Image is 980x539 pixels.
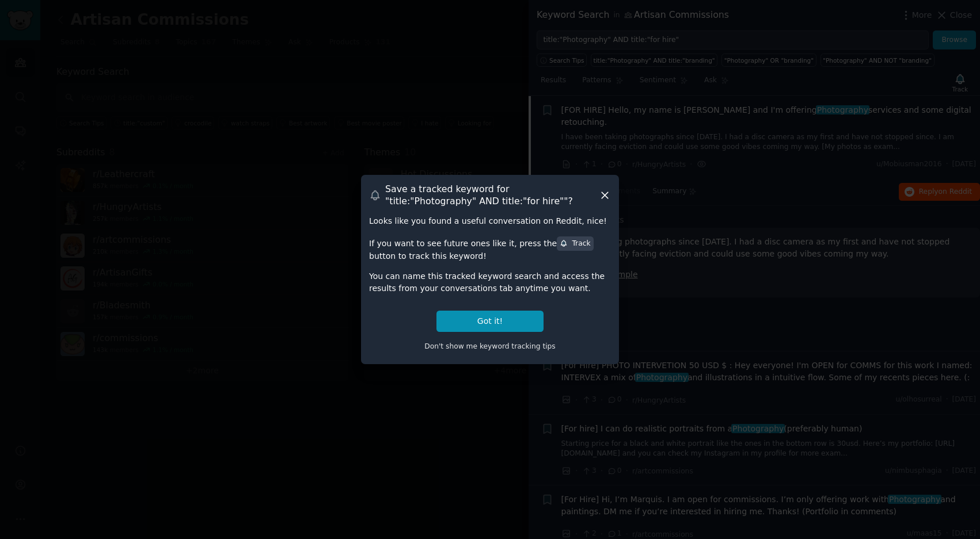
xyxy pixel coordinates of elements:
[436,311,544,332] button: Got it!
[369,270,611,295] div: You can name this tracked keyword search and access the results from your conversations tab anyti...
[369,235,611,262] div: If you want to see future ones like it, press the button to track this keyword!
[369,215,611,227] div: Looks like you found a useful conversation on Reddit, nice!
[424,342,556,350] span: Don't show me keyword tracking tips
[560,239,590,249] div: Track
[385,183,599,207] h3: Save a tracked keyword for " title:"Photography" AND title:"for hire" "?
